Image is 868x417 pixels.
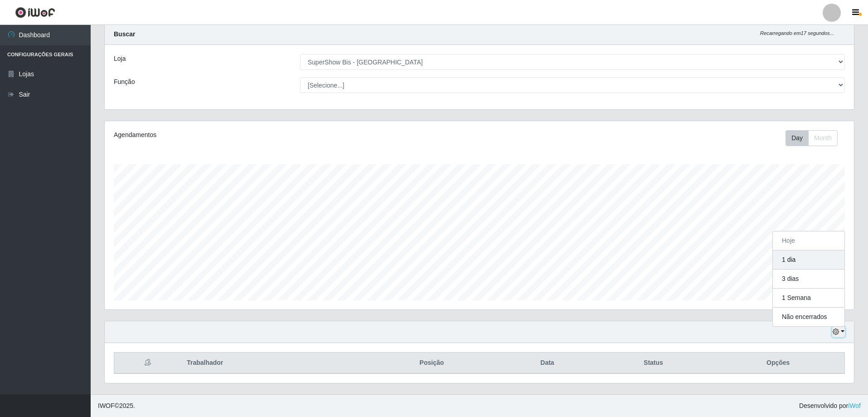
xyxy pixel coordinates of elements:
button: 3 dias [773,270,844,289]
button: Day [786,130,809,146]
th: Status [595,353,712,374]
button: Hoje [773,231,844,250]
th: Data [500,353,595,374]
i: Recarregando em 17 segundos... [760,30,834,36]
button: Não encerrados [773,308,844,326]
th: Opções [712,353,844,374]
button: Month [808,130,838,146]
label: Função [114,77,135,87]
button: 1 Semana [773,289,844,308]
span: IWOF [98,402,115,409]
div: First group [786,130,838,146]
th: Trabalhador [181,353,364,374]
img: CoreUI Logo [15,7,55,18]
a: iWof [848,402,861,409]
div: Toolbar with button groups [786,130,845,146]
button: 1 dia [773,250,844,270]
th: Posição [364,353,499,374]
label: Loja [114,54,126,64]
div: Agendamentos [114,130,411,140]
span: Desenvolvido por [799,401,861,411]
strong: Buscar [114,30,135,38]
span: © 2025 . [98,401,135,411]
